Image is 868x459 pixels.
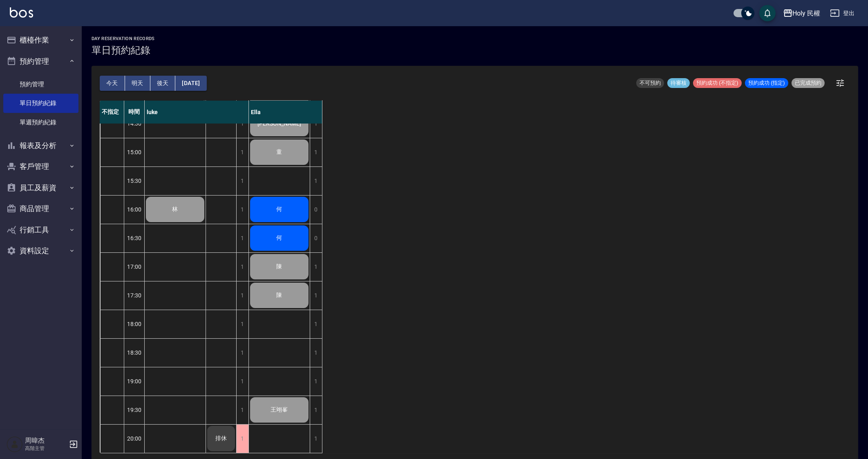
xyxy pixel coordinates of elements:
[10,7,33,18] img: Logo
[310,425,322,453] div: 1
[275,292,284,299] span: 陳
[7,436,23,452] img: Person
[125,76,150,91] button: 明天
[124,396,145,424] div: 19:30
[236,281,248,310] div: 1
[214,435,228,442] span: 排休
[310,253,322,281] div: 1
[3,75,78,94] a: 預約管理
[236,224,248,252] div: 1
[3,177,78,198] button: 員工及薪資
[275,148,284,156] span: 童
[124,166,145,195] div: 15:30
[636,79,664,87] span: 不可預約
[275,234,284,242] span: 何
[124,424,145,453] div: 20:00
[124,195,145,224] div: 16:00
[745,79,788,87] span: 預約成功 (指定)
[236,367,248,396] div: 1
[171,206,180,213] span: 林
[236,339,248,367] div: 1
[175,76,206,91] button: [DATE]
[310,396,322,424] div: 1
[269,406,290,414] span: 王翊峯
[827,6,858,21] button: 登出
[310,367,322,396] div: 1
[145,101,249,124] div: luke
[124,109,145,138] div: 14:30
[275,206,284,213] span: 何
[3,29,78,51] button: 櫃檯作業
[3,113,78,132] a: 單週預約紀錄
[693,79,742,87] span: 預約成功 (不指定)
[236,310,248,338] div: 1
[124,338,145,367] div: 18:30
[3,198,78,219] button: 商品管理
[124,224,145,252] div: 16:30
[92,36,155,41] h2: day Reservation records
[310,310,322,338] div: 1
[310,138,322,166] div: 1
[310,339,322,367] div: 1
[25,436,67,445] h5: 周暐杰
[3,94,78,112] a: 單日預約紀錄
[92,45,155,56] h3: 單日預約紀錄
[236,196,248,224] div: 1
[249,101,322,124] div: Ella
[236,425,248,453] div: 1
[236,167,248,195] div: 1
[3,135,78,156] button: 報表及分析
[667,79,690,87] span: 待審核
[310,110,322,138] div: 1
[124,281,145,310] div: 17:30
[100,101,124,124] div: 不指定
[310,196,322,224] div: 0
[236,138,248,166] div: 1
[793,8,821,18] div: Holy 民權
[792,79,825,87] span: 已完成預約
[150,76,176,91] button: 後天
[3,156,78,177] button: 客戶管理
[236,253,248,281] div: 1
[275,263,284,270] span: 陳
[310,167,322,195] div: 1
[124,252,145,281] div: 17:00
[124,310,145,338] div: 18:00
[236,110,248,138] div: 1
[100,76,125,91] button: 今天
[124,101,145,124] div: 時間
[124,138,145,166] div: 15:00
[256,120,303,127] span: [PERSON_NAME]
[3,240,78,261] button: 資料設定
[3,51,78,72] button: 預約管理
[310,224,322,252] div: 0
[236,396,248,424] div: 1
[759,5,776,21] button: save
[25,445,67,452] p: 高階主管
[3,219,78,241] button: 行銷工具
[124,367,145,396] div: 19:00
[780,5,824,22] button: Holy 民權
[310,281,322,310] div: 1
